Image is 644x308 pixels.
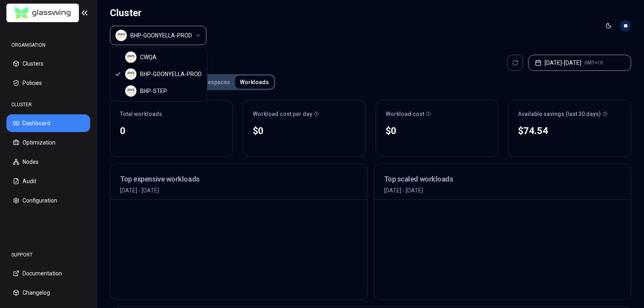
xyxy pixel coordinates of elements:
[140,87,167,95] div: BHP-STEP
[127,70,135,78] img: aws
[140,53,157,61] div: CWQA
[127,53,135,61] img: aws
[127,87,135,95] img: aws
[140,70,202,78] div: BHP-GOONYELLA-PROD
